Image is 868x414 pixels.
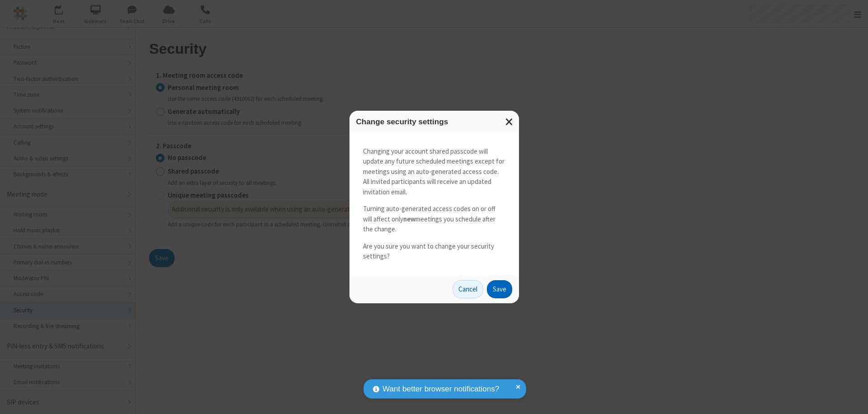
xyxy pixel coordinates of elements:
button: Close modal [500,111,519,133]
button: Save [487,280,512,298]
span: Want better browser notifications? [382,383,499,395]
button: Cancel [453,280,483,298]
h3: Change security settings [356,118,512,126]
p: Changing your account shared passcode will update any future scheduled meetings except for meetin... [363,146,505,198]
p: Are you sure you want to change your security settings? [363,241,505,262]
p: Turning auto-generated access codes on or off will affect only meetings you schedule after the ch... [363,204,505,235]
strong: new [403,215,415,223]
